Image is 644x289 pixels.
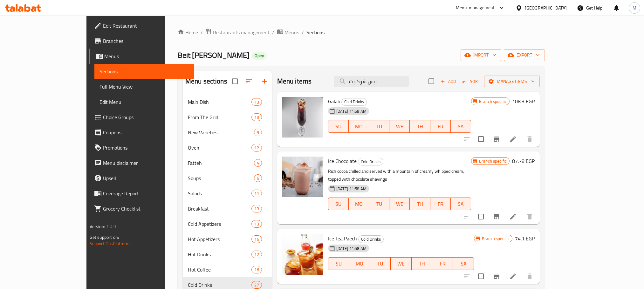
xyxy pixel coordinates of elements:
[433,122,448,131] span: FR
[94,79,194,94] a: Full Menu View
[331,199,346,209] span: SU
[328,257,349,270] button: SU
[254,174,262,182] div: items
[522,269,537,284] button: delete
[94,94,194,110] a: Edit Menu
[633,4,636,11] span: M
[89,125,194,140] a: Coupons
[254,160,262,166] span: 4
[430,198,451,210] button: FR
[252,282,261,288] span: 27
[432,257,453,270] button: FR
[302,29,304,36] li: /
[183,262,272,277] div: Hot Coffee16
[254,129,262,136] div: items
[328,167,471,183] p: Rich cocoa chilled and served with a mountain of creamy whipped cream, topped with chocolate shav...
[183,247,272,262] div: Hot Drinks12
[251,98,262,106] div: items
[183,110,272,125] div: From The Grill19
[341,98,367,106] div: Cold Drinks
[359,236,383,243] span: Cold Drinks
[188,159,254,167] div: Fatteh
[188,129,254,136] span: New Varieties
[188,98,252,106] span: Main Dish
[252,267,261,273] span: 16
[252,206,261,212] span: 13
[410,198,430,210] button: TH
[251,235,262,243] div: items
[489,269,504,284] button: Branch-specific-item
[476,98,509,104] span: Branch specific
[440,78,457,85] span: Add
[282,97,323,138] img: Galab
[334,186,369,192] span: [DATE] 11:58 AM
[188,235,252,243] span: Hot Appetizers
[373,259,388,268] span: TU
[525,4,567,11] div: [GEOGRAPHIC_DATA]
[89,171,194,186] a: Upsell
[512,157,535,165] h6: 87.78 EGP
[251,281,262,289] div: items
[489,77,535,85] span: Manage items
[453,122,469,131] span: SA
[412,122,428,131] span: TH
[489,209,504,224] button: Branch-specific-item
[251,251,262,258] div: items
[89,186,194,201] a: Coverage Report
[349,120,369,133] button: MO
[252,236,261,242] span: 16
[328,198,349,210] button: SU
[188,281,252,289] span: Cold Drinks
[103,205,189,212] span: Grocery Checklist
[188,220,252,228] span: Cold Appetizers
[89,155,194,171] a: Menu disclaimer
[252,99,261,105] span: 13
[188,113,252,121] span: From The Grill
[412,199,428,209] span: TH
[242,74,257,89] span: Sort sections
[331,122,346,131] span: SU
[284,29,299,36] span: Menus
[328,156,357,166] span: Ice Chocolate
[512,97,535,106] h6: 108.3 EGP
[392,199,407,209] span: WE
[414,259,430,268] span: TH
[435,259,450,268] span: FR
[94,64,194,79] a: Sections
[328,97,340,106] span: Galab
[89,110,194,125] a: Choice Groups
[504,49,545,61] button: export
[466,51,496,59] span: import
[251,190,262,197] div: items
[99,83,189,91] span: Full Menu View
[213,29,270,36] span: Restaurants management
[349,257,370,270] button: MO
[252,114,261,120] span: 19
[370,257,391,270] button: TU
[369,198,389,210] button: TU
[251,144,262,151] div: items
[188,174,254,182] span: Soups
[474,210,488,223] span: Select to update
[334,76,409,87] input: search
[103,190,189,197] span: Coverage Report
[328,120,349,133] button: SU
[412,257,432,270] button: TH
[103,129,189,136] span: Coupons
[509,213,517,220] a: Edit menu item
[178,28,545,37] nav: breadcrumb
[188,205,252,212] span: Breakfast
[103,37,189,45] span: Branches
[252,221,261,227] span: 13
[103,159,189,167] span: Menu disclaimer
[509,272,517,280] a: Edit menu item
[282,234,323,275] img: Ice Tea Paech
[522,209,537,224] button: delete
[489,131,504,147] button: Branch-specific-item
[509,51,540,59] span: export
[334,108,369,114] span: [DATE] 11:58 AM
[183,171,272,186] div: Soups6
[351,199,367,209] span: MO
